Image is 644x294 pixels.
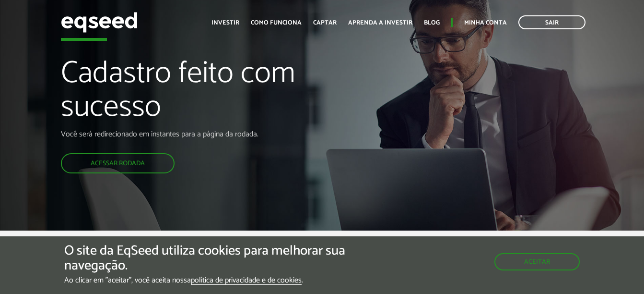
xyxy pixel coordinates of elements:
[313,20,337,26] a: Captar
[518,15,585,29] a: Sair
[464,20,507,26] a: Minha conta
[494,253,580,270] button: Aceitar
[251,20,302,26] a: Como funciona
[348,20,412,26] a: Aprenda a investir
[424,20,440,26] a: Blog
[211,20,239,26] a: Investir
[61,153,175,173] a: Acessar rodada
[61,10,138,35] img: EqSeed
[64,244,374,273] h5: O site da EqSeed utiliza cookies para melhorar sua navegação.
[64,276,374,285] p: Ao clicar em "aceitar", você aceita nossa .
[61,57,369,130] h1: Cadastro feito com sucesso
[191,277,302,285] a: política de privacidade e de cookies
[61,130,369,139] p: Você será redirecionado em instantes para a página da rodada.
